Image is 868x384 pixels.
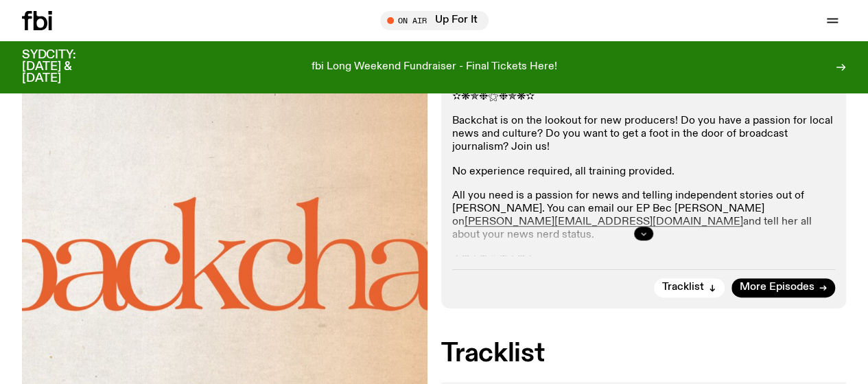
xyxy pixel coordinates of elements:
a: More Episodes [731,278,835,297]
p: No experience required, all training provided. [452,166,836,179]
p: All you need is a passion for news and telling independent stories out of [PERSON_NAME]. You can ... [452,190,836,242]
span: More Episodes [740,282,814,293]
button: Tracklist [654,278,725,297]
span: Tracklist [662,282,704,293]
p: ✫❋✯❉⚝❉✯❋✫ [452,91,836,104]
h3: SYDCITY: [DATE] & [DATE] [22,49,110,84]
h2: Tracklist [441,341,847,366]
p: fbi Long Weekend Fundraiser - Final Tickets Here! [312,61,557,74]
button: On AirUp For It [380,11,489,30]
p: Backchat is on the lookout for new producers! Do you have a passion for local news and culture? D... [452,115,836,155]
